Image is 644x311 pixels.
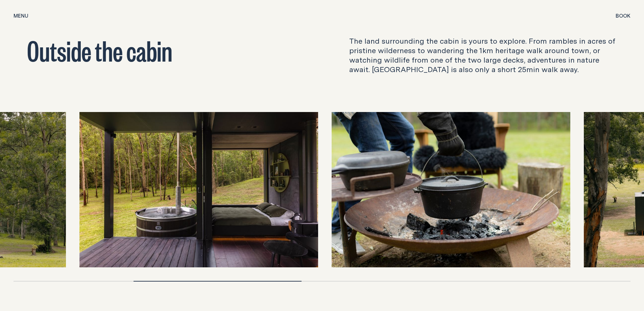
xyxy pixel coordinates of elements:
[14,13,28,18] span: Menu
[27,36,295,63] h2: Outside the cabin
[616,12,630,20] button: show booking tray
[349,36,617,74] p: The land surrounding the cabin is yours to explore. From rambles in acres of pristine wilderness ...
[14,12,28,20] button: show menu
[616,13,630,18] span: Book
